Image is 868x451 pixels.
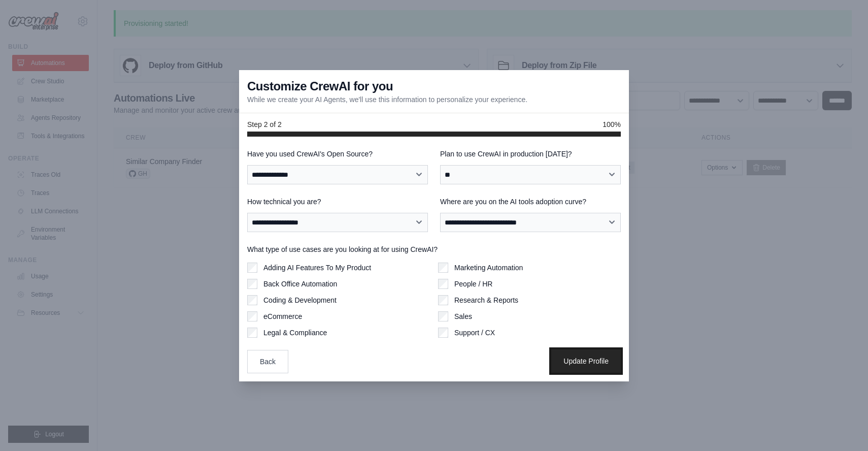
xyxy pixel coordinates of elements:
[247,197,428,207] label: How technical you are?
[247,78,393,94] h3: Customize CrewAI for you
[263,279,337,289] label: Back Office Automation
[551,349,621,373] button: Update Profile
[454,328,495,338] label: Support / CX
[263,263,371,273] label: Adding AI Features To My Product
[247,94,527,105] p: While we create your AI Agents, we'll use this information to personalize your experience.
[454,263,523,273] label: Marketing Automation
[454,295,518,305] label: Research & Reports
[440,197,621,207] label: Where are you on the AI tools adoption curve?
[454,279,492,289] label: People / HR
[263,295,337,305] label: Coding & Development
[603,119,621,130] span: 100%
[440,149,621,159] label: Plan to use CrewAI in production [DATE]?
[263,311,302,321] label: eCommerce
[247,244,621,254] label: What type of use cases are you looking at for using CrewAI?
[247,119,282,130] span: Step 2 of 2
[247,350,288,373] button: Back
[263,328,327,338] label: Legal & Compliance
[454,311,472,321] label: Sales
[247,149,428,159] label: Have you used CrewAI's Open Source?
